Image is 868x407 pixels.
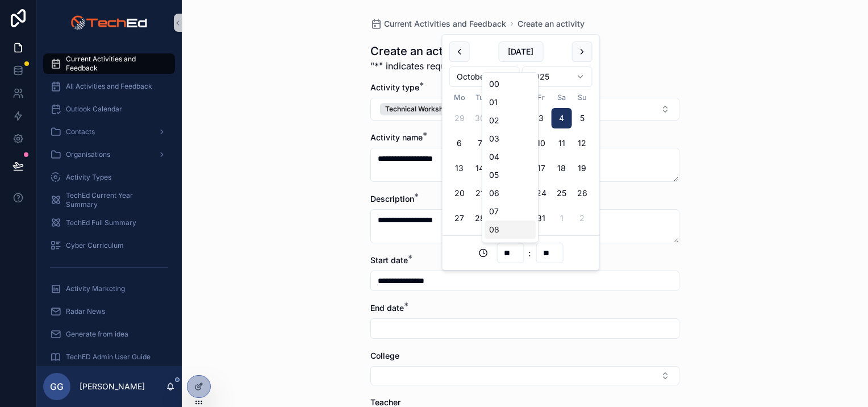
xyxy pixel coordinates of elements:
[449,243,592,263] div: :
[552,133,572,153] button: Saturday, 11 October 2025
[66,105,122,114] span: Outlook Calendar
[36,45,182,366] div: scrollable content
[370,82,419,92] span: Activity type
[43,213,175,233] a: TechEd Full Summary
[485,130,536,148] div: 03
[66,150,110,159] span: Organisations
[485,111,536,130] div: 02
[470,183,490,204] button: Tuesday, 21 October 2025
[498,41,543,62] button: [DATE]
[43,76,175,97] a: All Activities and Feedback
[43,167,175,188] a: Activity Types
[370,59,489,73] span: "*" indicates required fields
[370,194,414,204] span: Description
[384,18,506,30] span: Current Activities and Feedback
[43,144,175,165] a: Organisations
[552,183,572,204] button: Saturday, 25 October 2025
[572,158,592,178] button: Sunday, 19 October 2025
[531,208,552,229] button: Friday, 31 October 2025
[572,92,592,103] th: Sunday
[43,122,175,142] a: Contacts
[449,183,470,204] button: Monday, 20 October 2025
[66,191,164,209] span: TechEd Current Year Summary
[572,108,592,128] button: Sunday, 5 October 2025
[370,18,506,30] a: Current Activities and Feedback
[380,103,468,115] button: Unselect 1
[572,133,592,153] button: Sunday, 12 October 2025
[66,173,111,182] span: Activity Types
[470,92,490,103] th: Tuesday
[43,53,175,74] a: Current Activities and Feedback
[552,208,572,229] button: Saturday, 1 November 2025
[485,148,536,166] div: 04
[485,75,536,93] div: 00
[43,190,175,210] a: TechEd Current Year Summary
[70,14,147,32] img: App logo
[370,255,408,265] span: Start date
[531,108,552,128] button: Friday, 3 October 2025
[370,132,423,142] span: Activity name
[531,158,552,178] button: Friday, 17 October 2025
[370,98,679,121] button: Select Button
[66,307,105,316] span: Radar News
[80,381,145,392] p: [PERSON_NAME]
[43,279,175,299] a: Activity Marketing
[485,184,536,202] div: 06
[485,202,536,221] div: 07
[43,235,175,256] a: Cyber Curriculum
[552,158,572,178] button: Saturday, 18 October 2025
[370,397,400,407] span: Teacher
[470,133,490,153] button: Tuesday, 7 October 2025
[485,239,536,257] div: 09
[449,92,592,229] table: October 2025
[518,18,585,30] a: Create an activity
[531,183,552,204] button: Friday, 24 October 2025
[50,380,64,393] span: GG
[485,221,536,239] div: 08
[370,303,404,313] span: End date
[43,324,175,344] a: Generate from idea
[531,92,552,103] th: Friday
[470,108,490,128] button: Tuesday, 30 September 2025
[572,183,592,204] button: Sunday, 26 October 2025
[449,158,470,178] button: Monday, 13 October 2025
[449,92,470,103] th: Monday
[43,99,175,119] a: Outlook Calendar
[370,351,399,360] span: College
[66,284,125,293] span: Activity Marketing
[449,108,470,128] button: Monday, 29 September 2025
[485,166,536,184] div: 05
[449,208,470,229] button: Monday, 27 October 2025
[531,133,552,153] button: Friday, 10 October 2025
[66,218,136,227] span: TechEd Full Summary
[485,93,536,111] div: 01
[370,43,489,59] h1: Create an activity
[572,208,592,229] button: Sunday, 2 November 2025
[66,55,164,73] span: Current Activities and Feedback
[552,108,572,128] button: Saturday, 4 October 2025, selected
[66,352,151,362] span: TechED Admin User Guide
[370,366,679,385] button: Select Button
[66,127,95,136] span: Contacts
[385,105,451,114] span: Technical Workshop
[66,82,152,91] span: All Activities and Feedback
[66,330,128,339] span: Generate from idea
[449,133,470,153] button: Monday, 6 October 2025
[552,92,572,103] th: Saturday
[66,241,124,250] span: Cyber Curriculum
[482,72,539,243] div: Suggestions
[470,158,490,178] button: Tuesday, 14 October 2025
[43,301,175,322] a: Radar News
[470,208,490,229] button: Tuesday, 28 October 2025
[43,347,175,367] a: TechED Admin User Guide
